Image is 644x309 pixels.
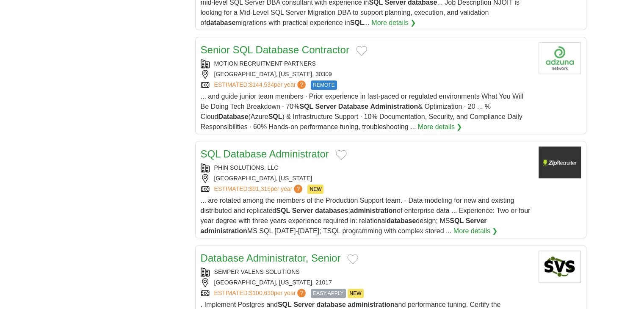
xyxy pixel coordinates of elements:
span: $91,315 [249,185,271,192]
a: Senior SQL Database Contractor [201,44,349,55]
a: ESTIMATED:$144,534per year? [214,80,308,90]
strong: Database [218,113,248,120]
strong: Server [315,103,336,110]
strong: Administration [370,103,418,110]
span: ? [294,185,302,193]
img: Semper Valens Solutions logo [539,251,581,282]
img: Company logo [539,42,581,74]
span: ... are rotated among the members of the Production Support team. - Data modeling for new and exi... [201,197,531,235]
strong: administration [201,227,247,235]
strong: Database [338,103,368,110]
div: [GEOGRAPHIC_DATA], [US_STATE], 30309 [201,70,532,79]
a: More details ❯ [453,226,498,236]
strong: SQL [276,207,290,214]
a: ESTIMATED:$100,630per year? [214,289,308,298]
a: ESTIMATED:$91,315per year? [214,185,304,194]
strong: database [206,19,235,26]
strong: Server [293,301,315,308]
strong: administration [348,301,394,308]
strong: SQL [278,301,292,308]
span: $100,630 [249,290,274,296]
strong: SQL [268,113,282,120]
span: REMOTE [311,80,337,90]
span: NEW [348,289,364,298]
div: MOTION RECRUITMENT PARTNERS [201,59,532,68]
strong: databases [315,207,348,214]
a: More details ❯ [418,122,462,132]
strong: database [316,301,345,308]
span: EASY APPLY [311,289,345,298]
span: $144,534 [249,81,274,88]
a: SEMPER VALENS SOLUTIONS [214,268,300,275]
strong: Server [292,207,313,214]
img: Company logo [539,146,581,178]
div: [GEOGRAPHIC_DATA], [US_STATE], 21017 [201,278,532,287]
span: ... and guide junior team members · Prior experience in fast-paced or regulated environments What... [201,93,523,130]
strong: administration [350,207,397,214]
span: NEW [307,185,323,194]
a: Database Administrator, Senior [201,252,341,264]
a: SQL Database Administrator [201,148,329,160]
strong: database [387,217,416,224]
span: ? [297,289,306,297]
a: More details ❯ [371,18,416,28]
strong: SQL [299,103,313,110]
button: Add to favorite jobs [336,150,347,160]
div: [GEOGRAPHIC_DATA], [US_STATE] [201,174,532,183]
strong: SQL [450,217,464,224]
strong: Server [466,217,487,224]
button: Add to favorite jobs [356,46,367,56]
div: PHIN SOLUTIONS, LLC [201,163,532,172]
strong: SQL [350,19,364,26]
button: Add to favorite jobs [347,254,358,264]
span: ? [297,80,306,89]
